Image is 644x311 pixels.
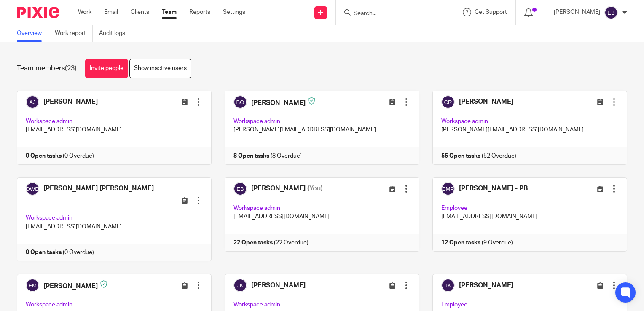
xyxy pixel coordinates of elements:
p: [PERSON_NAME] [554,8,600,16]
a: Reports [189,8,210,16]
span: (23) [65,65,77,72]
a: Email [104,8,118,16]
a: Clients [131,8,149,16]
img: svg%3E [604,6,618,19]
a: Settings [223,8,245,16]
span: Get Support [475,9,507,15]
a: Audit logs [99,25,131,42]
a: Overview [17,25,48,42]
input: Search [353,10,429,18]
img: Pixie [17,7,59,18]
a: Show inactive users [129,59,191,78]
a: Invite people [85,59,128,78]
a: Work report [55,25,93,42]
a: Team [162,8,177,16]
h1: Team members [17,64,77,73]
a: Work [78,8,91,16]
